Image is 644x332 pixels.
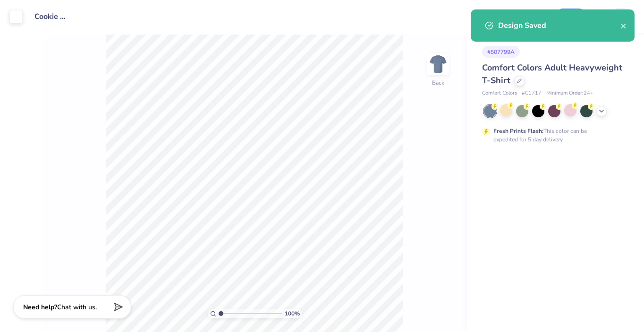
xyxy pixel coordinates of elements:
span: Chat with us. [57,303,97,312]
div: This color can be expedited for 5 day delivery. [493,127,610,144]
span: # C1717 [522,89,542,97]
strong: Fresh Prints Flash: [493,127,543,135]
strong: Need help? [23,303,57,312]
div: # 507799A [482,46,520,58]
button: close [620,20,627,31]
span: 100 % [285,309,300,318]
input: Untitled Design [27,7,74,26]
div: Back [432,79,444,87]
span: Comfort Colors [482,89,517,97]
span: Minimum Order: 24 + [546,89,593,97]
span: Comfort Colors Adult Heavyweight T-Shirt [482,62,622,86]
div: Design Saved [498,20,620,31]
img: Back [429,55,448,74]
